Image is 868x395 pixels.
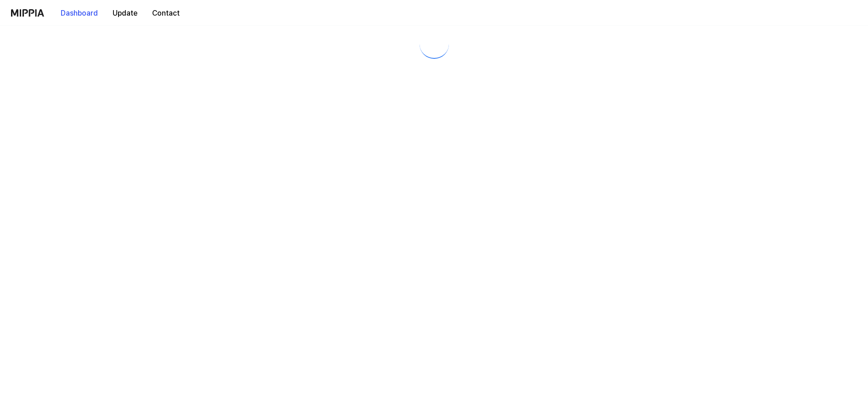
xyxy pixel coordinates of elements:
[105,4,145,23] button: Update
[145,4,187,23] button: Contact
[11,9,44,17] img: logo
[53,4,105,23] button: Dashboard
[105,0,145,26] a: Update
